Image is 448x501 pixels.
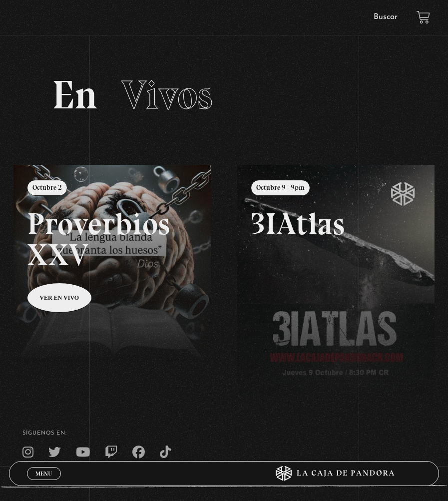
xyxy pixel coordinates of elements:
h4: SÍguenos en: [22,431,426,436]
a: View your shopping cart [417,10,430,24]
h2: En [52,75,396,115]
span: Cerrar [32,479,56,486]
a: Buscar [374,13,398,21]
span: Vivos [121,71,213,119]
span: Menu [35,471,52,477]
